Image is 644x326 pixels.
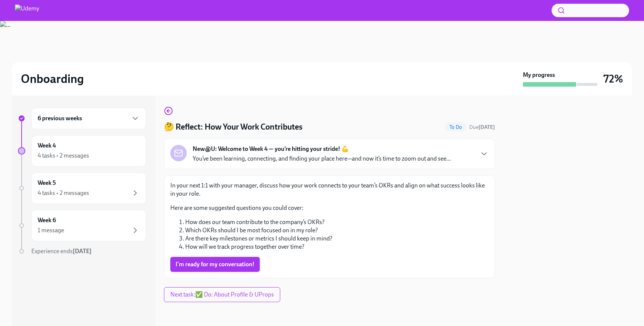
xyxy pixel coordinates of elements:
[31,248,92,255] span: Experience ends
[38,179,56,187] h6: Week 5
[31,108,146,129] div: 6 previous weeks
[170,181,489,198] p: In your next 1:1 with your manager, discuss how your work connects to your team’s OKRs and align ...
[193,145,349,153] strong: New@U: Welcome to Week 4 — you’re hitting your stride! 💪
[38,142,56,150] h6: Week 4
[21,71,84,86] h2: Onboarding
[164,121,303,133] h4: 🤔 Reflect: How Your Work Contributes
[185,226,489,235] li: Which OKRs should I be most focused on in my role?
[445,124,466,130] span: To Do
[18,173,146,204] a: Week 54 tasks • 2 messages
[469,124,495,131] span: September 20th, 2025 10:00
[170,257,260,272] button: I'm ready for my conversation!
[15,4,39,16] img: Udemy
[38,152,89,160] div: 4 tasks • 2 messages
[176,261,255,268] span: I'm ready for my conversation!
[38,216,56,224] h6: Week 6
[38,114,82,122] h6: 6 previous weeks
[73,248,92,255] strong: [DATE]
[523,71,555,79] strong: My progress
[18,210,146,241] a: Week 61 message
[38,189,89,197] div: 4 tasks • 2 messages
[603,72,623,86] h3: 72%
[170,291,274,298] span: Next task : ✅ Do: About Profile & UProps
[193,155,451,163] p: You’ve been learning, connecting, and finding your place here—and now it’s time to zoom out and s...
[164,287,280,302] button: Next task:✅ Do: About Profile & UProps
[38,226,64,235] div: 1 message
[170,204,489,212] p: Here are some suggested questions you could cover:
[469,124,495,130] span: Due
[18,135,146,167] a: Week 44 tasks • 2 messages
[185,235,489,243] li: Are there key milestones or metrics I should keep in mind?
[185,218,489,226] li: How does our team contribute to the company’s OKRs?
[479,124,495,130] strong: [DATE]
[185,243,489,251] li: How will we track progress together over time?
